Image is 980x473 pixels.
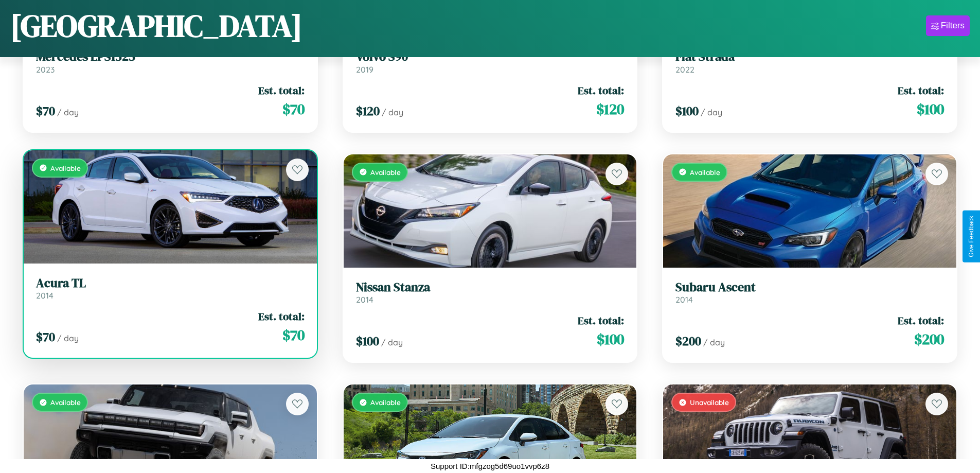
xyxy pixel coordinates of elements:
[690,168,720,177] span: Available
[431,459,549,473] p: Support ID: mfgzog5d69uo1vvp6z8
[356,280,625,305] a: Nissan Stanza2014
[258,309,305,324] span: Est. total:
[36,276,305,301] a: Acura TL2014
[282,99,305,119] span: $ 70
[578,83,624,98] span: Est. total:
[36,290,54,301] span: 2014
[356,294,373,305] span: 2014
[597,329,624,349] span: $ 100
[356,332,379,349] span: $ 100
[675,64,694,75] span: 2022
[36,276,305,291] h3: Acura TL
[941,21,965,31] div: Filters
[50,398,81,407] span: Available
[356,280,625,295] h3: Nissan Stanza
[675,49,944,75] a: Fiat Strada2022
[703,337,725,347] span: / day
[898,83,944,98] span: Est. total:
[282,325,305,345] span: $ 70
[370,398,401,407] span: Available
[968,216,975,257] div: Give Feedback
[914,329,944,349] span: $ 200
[675,280,944,305] a: Subaru Ascent2014
[578,313,624,328] span: Est. total:
[356,64,373,75] span: 2019
[675,332,701,349] span: $ 200
[36,102,55,119] span: $ 70
[50,164,81,172] span: Available
[701,107,722,117] span: / day
[36,64,55,75] span: 2023
[57,333,79,343] span: / day
[57,107,79,117] span: / day
[596,99,624,119] span: $ 120
[381,337,403,347] span: / day
[898,313,944,328] span: Est. total:
[10,5,302,47] h1: [GEOGRAPHIC_DATA]
[382,107,403,117] span: / day
[675,102,699,119] span: $ 100
[370,168,401,177] span: Available
[36,328,55,345] span: $ 70
[36,49,305,75] a: Mercedes LPS15252023
[36,49,305,64] h3: Mercedes LPS1525
[356,49,625,64] h3: Volvo S90
[675,280,944,295] h3: Subaru Ascent
[675,49,944,64] h3: Fiat Strada
[356,102,380,119] span: $ 120
[917,99,944,119] span: $ 100
[356,49,625,75] a: Volvo S902019
[690,398,729,407] span: Unavailable
[926,15,970,36] button: Filters
[675,294,693,305] span: 2014
[258,83,305,98] span: Est. total:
